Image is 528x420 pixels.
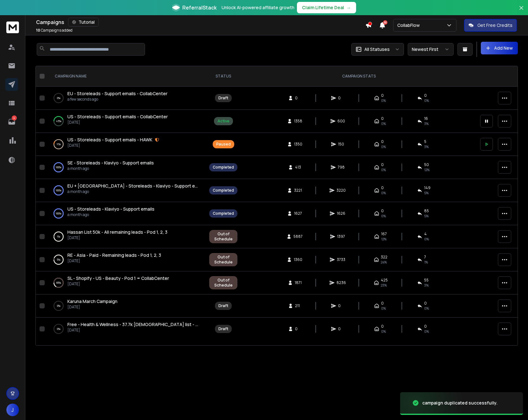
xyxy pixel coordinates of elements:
[381,121,386,126] span: 0%
[424,167,430,172] span: 12 %
[5,115,18,128] a: 4
[338,142,344,147] span: 150
[424,98,429,103] span: 0%
[218,326,228,331] div: Draft
[47,202,205,225] td: 100%US - Storeleads - Klaviyo - Support emailsa month ago
[36,18,365,27] div: Campaigns
[217,119,229,124] div: Active
[216,142,231,147] div: Paused
[481,42,518,54] button: Add New
[67,298,117,304] span: Karuna March Campaign
[213,278,234,288] div: Out of Schedule
[424,306,429,311] span: 0%
[295,280,302,285] span: 1871
[12,115,17,120] p: 4
[424,329,429,334] span: 0%
[336,280,346,285] span: 8236
[47,66,205,87] th: CAMPAIGN NAME
[57,256,60,263] p: 5 %
[57,326,60,332] p: 0 %
[381,301,384,306] span: 0
[424,208,429,213] span: 85
[67,90,167,97] a: EU - Storeleads - Support emails - CollabCenter
[517,4,525,19] button: Close banner
[182,4,217,11] span: ReferralStack
[67,137,152,143] a: US - Storeleads - Support emails - HAWK
[67,258,161,263] p: [DATE]
[67,97,167,102] p: a few seconds ago
[67,183,199,189] a: EU + [GEOGRAPHIC_DATA] - Storeleads - Klaviyo - Support emails
[47,110,205,133] td: 45%US - Storeleads - Support emails - CollabCenter[DATE]
[56,164,61,170] p: 100 %
[381,98,386,103] span: 0%
[381,283,387,288] span: 23 %
[213,188,234,193] div: Completed
[67,321,215,327] span: Free - Health & Wellness - 37.7k [DEMOGRAPHIC_DATA] list - Pod 1,2, 3
[338,326,344,331] span: 0
[47,225,205,248] td: 1%Hassan List 50k - All remaining leads - Pod 1, 2, 3[DATE]
[424,232,427,237] span: 4
[337,257,345,262] span: 3733
[67,160,154,166] span: SE - Storeleads - Klaviyo - Support emails
[336,188,346,193] span: 3220
[6,404,19,416] button: J
[67,120,168,125] p: [DATE]
[205,66,241,87] th: STATUS
[67,114,168,120] span: US - Storeleads - Support emails - CollabCenter
[295,96,301,101] span: 0
[36,28,40,33] span: 10
[294,188,302,193] span: 3221
[67,229,167,235] a: Hassan List 50k - All remaining leads - Pod 1, 2, 3
[424,260,428,265] span: 1 %
[477,22,512,28] p: Get Free Credits
[408,43,454,56] button: Newest First
[464,19,517,32] button: Get Free Credits
[47,179,205,202] td: 100%EU + [GEOGRAPHIC_DATA] - Storeleads - Klaviyo - Support emailsa month ago
[68,18,99,27] button: Tutorial
[424,190,429,195] span: 5 %
[36,28,72,33] p: Campaigns added
[424,283,429,288] span: 3 %
[47,271,205,294] td: 83%SL - Shopify - US - Beauty - Pod 1 = CollabCenter[DATE]
[56,280,61,286] p: 83 %
[213,165,234,170] div: Completed
[424,213,429,219] span: 5 %
[381,190,386,195] span: 0%
[67,275,169,281] a: SL - Shopify - US - Beauty - Pod 1 = CollabCenter
[213,255,234,265] div: Out of Schedule
[337,234,345,239] span: 1397
[295,165,301,170] span: 413
[381,167,386,172] span: 0%
[47,87,205,110] td: 0%EU - Storeleads - Support emails - CollabCentera few seconds ago
[337,211,345,216] span: 1626
[56,187,61,194] p: 100 %
[295,303,301,308] span: 211
[381,255,387,260] span: 322
[213,232,234,242] div: Out of Schedule
[218,303,228,308] div: Draft
[67,189,199,194] p: a month ago
[381,278,388,283] span: 425
[347,4,351,11] span: →
[67,212,154,217] p: a month ago
[213,211,234,216] div: Completed
[67,206,154,212] a: US - Storeleads - Klaviyo - Support emails
[67,305,117,310] p: [DATE]
[294,142,302,147] span: 1350
[67,321,199,328] a: Free - Health & Wellness - 37.7k [DEMOGRAPHIC_DATA] list - Pod 1,2, 3
[67,281,169,287] p: [DATE]
[338,303,344,308] span: 0
[424,185,431,190] span: 149
[381,232,387,237] span: 167
[424,255,426,260] span: 7
[67,183,206,189] span: EU + [GEOGRAPHIC_DATA] - Storeleads - Klaviyo - Support emails
[57,141,61,147] p: 11 %
[364,46,390,52] p: All Statuses
[67,143,159,148] p: [DATE]
[67,298,117,305] a: Karuna March Campaign
[381,185,384,190] span: 0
